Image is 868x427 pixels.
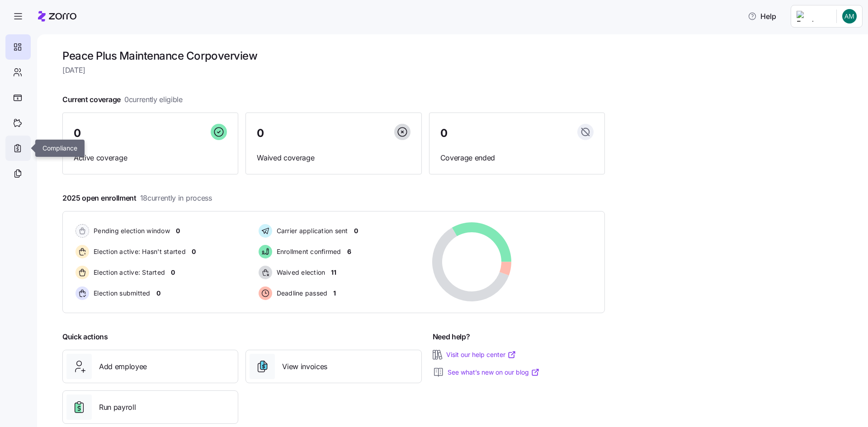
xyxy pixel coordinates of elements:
[91,289,151,298] span: Election submitted
[192,247,196,256] span: 0
[748,11,776,22] span: Help
[91,226,170,235] span: Pending election window
[440,152,594,164] span: Coverage ended
[448,368,540,377] a: See what’s new on our blog
[62,331,108,343] span: Quick actions
[282,361,327,372] span: View invoices
[274,226,348,235] span: Carrier application sent
[331,268,336,277] span: 11
[274,268,325,277] span: Waived election
[140,192,212,204] span: 18 currently in process
[171,268,175,277] span: 0
[347,247,351,256] span: 6
[354,226,358,235] span: 0
[274,247,341,256] span: Enrollment confirmed
[62,192,212,204] span: 2025 open enrollment
[176,226,180,235] span: 0
[124,94,183,105] span: 0 currently eligible
[99,361,147,372] span: Add employee
[62,65,605,76] span: [DATE]
[74,128,81,139] span: 0
[842,9,857,23] img: 3df111b40aa6966acf04977cbcce7bf0
[446,350,516,359] a: Visit our help center
[74,152,227,164] span: Active coverage
[62,49,605,63] h1: Peace Plus Maintenance Corp overview
[333,289,336,298] span: 1
[62,94,183,105] span: Current coverage
[741,7,783,25] button: Help
[99,402,136,413] span: Run payroll
[91,268,165,277] span: Election active: Started
[156,289,160,298] span: 0
[257,152,410,164] span: Waived coverage
[433,331,470,343] span: Need help?
[257,128,264,139] span: 0
[797,11,829,22] img: Employer logo
[440,128,448,139] span: 0
[274,289,328,298] span: Deadline passed
[91,247,186,256] span: Election active: Hasn't started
